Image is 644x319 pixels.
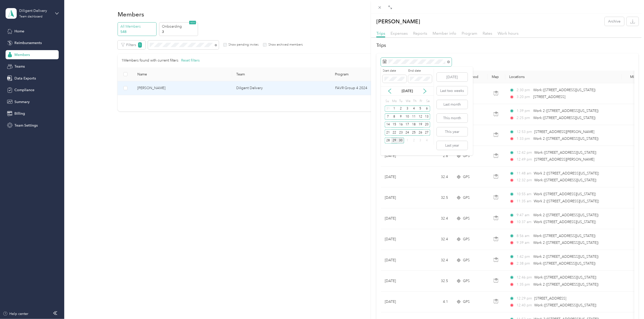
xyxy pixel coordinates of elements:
span: Rates [483,31,492,36]
button: Archive [605,17,624,26]
td: [DATE] [381,167,419,187]
button: This month [437,114,468,123]
span: 9:39 am [517,240,531,246]
span: 12:40 pm [517,303,532,308]
td: 32.5 [419,187,452,208]
span: GPS [463,153,470,159]
span: Work 2 ([STREET_ADDRESS][US_STATE]) [534,199,599,203]
span: GPS [463,236,470,242]
td: [DATE] [381,250,419,271]
span: [STREET_ADDRESS] [534,296,566,301]
span: Work 2 ([STREET_ADDRESS][US_STATE]) [533,136,599,141]
span: 12:46 pm [517,275,532,280]
span: Work 2 ([STREET_ADDRESS][US_STATE]) [534,171,599,175]
td: 2.6 [419,146,452,167]
td: [DATE] [381,146,419,167]
td: 32.5 [419,271,452,291]
span: GPS [463,299,470,305]
div: Tu [398,97,403,105]
div: 25 [411,129,417,136]
span: [STREET_ADDRESS][PERSON_NAME] [534,157,594,162]
span: 12:49 pm [517,157,532,162]
div: 11 [411,113,417,120]
span: Work ([STREET_ADDRESS][US_STATE]) [533,88,596,92]
span: Work ([STREET_ADDRESS][US_STATE]) [533,116,596,120]
div: 4 [411,106,417,112]
span: GPS [463,174,470,180]
span: 11:35 am [517,198,531,204]
span: GPS [463,216,470,221]
span: 10:37 am [517,219,531,225]
div: 17 [404,122,411,128]
div: 7 [385,113,391,120]
span: Program [462,31,477,36]
p: [PERSON_NAME] [376,17,420,26]
span: Work 2 ([STREET_ADDRESS][US_STATE]) [533,282,599,287]
span: 1:39 pm [517,108,531,114]
div: 27 [424,129,430,136]
div: 22 [391,129,398,136]
div: 8 [391,113,398,120]
div: 31 [385,106,391,112]
span: GPS [463,257,470,263]
div: 16 [398,122,404,128]
button: This year [437,127,468,136]
div: 28 [385,137,391,144]
td: [DATE] [381,229,419,250]
span: 1:35 pm [517,282,531,287]
span: Work ([STREET_ADDRESS][US_STATE]) [534,192,596,196]
div: 2 [411,137,417,144]
div: 6 [424,106,430,112]
div: 15 [391,122,398,128]
span: Work ([STREET_ADDRESS][US_STATE]) [533,234,596,238]
td: [DATE] [381,271,419,291]
span: Work hours [498,31,519,36]
div: 12 [417,113,424,120]
div: 2 [398,106,404,112]
th: Locations [505,71,622,83]
span: 1:33 pm [517,136,531,142]
div: 14 [385,122,391,128]
span: 2:25 pm [517,115,531,121]
span: Work 2 ([STREET_ADDRESS][US_STATE]) [533,213,599,217]
span: [STREET_ADDRESS][PERSON_NAME] [534,130,594,134]
td: 4.1 [419,292,452,312]
div: 3 [404,106,411,112]
div: 1 [391,106,398,112]
div: Fr [419,97,424,105]
span: Reports [413,31,427,36]
span: 2:30 pm [517,87,531,93]
div: 30 [398,137,404,144]
div: 4 [424,137,430,144]
div: We [405,97,411,105]
span: 11:48 am [517,171,531,176]
button: [DATE] [437,73,468,82]
div: 10 [404,113,411,120]
span: 1:42 pm [517,254,531,260]
label: Start date [383,69,406,73]
span: 2:38 pm [517,261,531,266]
div: Th [412,97,417,105]
span: 9:47 am [517,212,531,218]
td: 32.4 [419,250,452,271]
span: Member info [433,31,456,36]
span: 8:56 am [517,233,531,239]
td: [DATE] [381,187,419,208]
span: Work ([STREET_ADDRESS][US_STATE]) [533,261,596,266]
span: Work 2 ([STREET_ADDRESS][US_STATE]) [533,109,599,113]
div: 3 [417,137,424,144]
span: 10:55 am [517,191,531,197]
p: [DATE] [397,88,418,94]
label: End date [408,69,432,73]
td: [DATE] [381,208,419,229]
span: 12:32 pm [517,177,532,183]
td: 32.4 [419,208,452,229]
div: 5 [417,106,424,112]
span: 3:20 pm [517,94,531,100]
span: Work ([STREET_ADDRESS][US_STATE]) [534,150,596,155]
span: 12:53 pm [517,129,532,135]
div: 9 [398,113,404,120]
span: Work 2 ([STREET_ADDRESS][US_STATE]) [533,241,599,245]
td: [DATE] [381,292,419,312]
div: 21 [385,129,391,136]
